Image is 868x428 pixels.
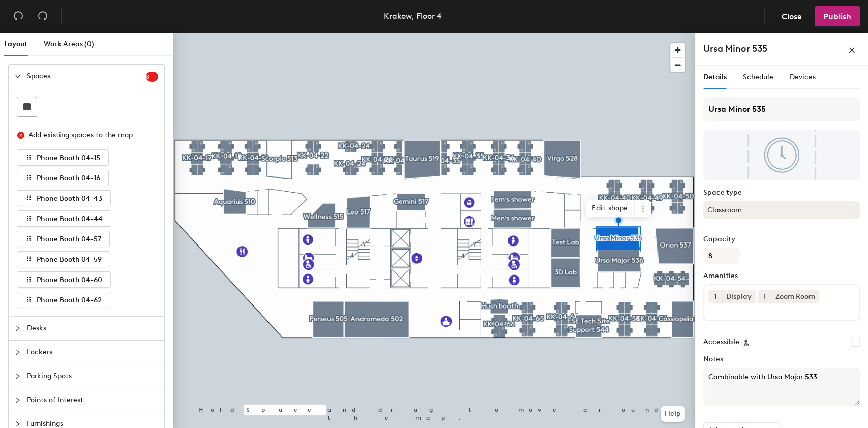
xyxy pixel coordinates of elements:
[17,292,110,308] button: Phone Booth 04-62
[37,194,102,203] span: Phone Booth 04-43
[27,364,158,388] span: Parking Spots
[773,6,811,26] button: Close
[703,73,727,81] span: Details
[15,373,21,379] span: collapsed
[33,6,53,26] button: Redo (⌘ + ⇧ + Z)
[782,12,802,21] span: Close
[703,355,860,363] label: Notes
[37,154,100,162] span: Phone Booth 04-15
[17,170,109,186] button: Phone Booth 04-16
[17,149,109,166] button: Phone Booth 04-15
[15,73,21,79] span: expanded
[15,349,21,355] span: collapsed
[703,201,860,219] button: Classroom
[27,388,158,412] span: Points of Interest
[44,40,94,48] span: Work Areas (0)
[703,272,860,280] label: Amenities
[37,296,102,304] span: Phone Booth 04-62
[703,368,860,406] textarea: Combinable with Ursa Major 533
[37,276,102,284] span: Phone Booth 04-60
[17,251,110,267] button: Phone Booth 04-59
[146,73,158,80] span: 8
[790,73,816,81] span: Devices
[27,317,158,340] span: Desks
[703,130,860,180] img: The space named Ursa Minor 535
[703,338,739,346] label: Accessible
[17,271,111,288] button: Phone Booth 04-60
[37,255,102,264] span: Phone Booth 04-59
[27,65,146,88] span: Spaces
[17,190,111,206] button: Phone Booth 04-43
[15,421,21,427] span: collapsed
[703,235,860,243] label: Capacity
[8,6,28,26] button: Undo (⌘ + Z)
[815,6,860,26] button: Publish
[37,215,103,223] span: Phone Booth 04-44
[714,292,716,302] span: 1
[27,341,158,364] span: Lockers
[703,42,767,55] h4: Ursa Minor 535
[758,290,771,303] button: 1
[708,290,722,303] button: 1
[4,40,27,48] span: Layout
[37,235,101,243] span: Phone Booth 04-57
[15,397,21,403] span: collapsed
[15,325,21,331] span: collapsed
[823,12,851,21] span: Publish
[661,406,685,422] button: Help
[586,200,635,217] span: Edit shape
[771,290,819,303] div: Zoom Room
[743,73,773,81] span: Schedule
[763,292,766,302] span: 1
[848,47,855,54] span: close
[17,210,111,227] button: Phone Booth 04-44
[17,132,24,139] span: close-circle
[384,10,442,22] div: Krakow, Floor 4
[37,174,100,182] span: Phone Booth 04-16
[703,189,860,197] label: Space type
[17,231,110,247] button: Phone Booth 04-57
[146,72,158,82] sup: 8
[722,290,756,303] div: Display
[13,11,23,21] span: undo
[28,130,149,141] div: Add existing spaces to the map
